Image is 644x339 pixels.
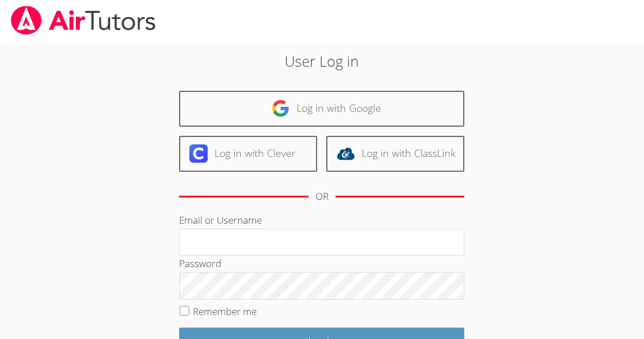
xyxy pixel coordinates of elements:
[148,50,496,72] h2: User Log in
[179,91,464,127] a: Log in with Google
[179,257,221,270] label: Password
[326,136,464,172] a: Log in with ClassLink
[189,144,208,163] img: clever-logo-6eab21bc6e7a338710f1a6ff85c0baf02591cd810cc4098c63d3a4b26e2feb20.svg
[315,188,329,205] div: OR
[272,99,290,118] img: google-logo-50288ca7cdecda66e5e0955fdab243c47b7ad437acaf1139b6f446037453330a.svg
[179,136,317,172] a: Log in with Clever
[10,6,157,35] img: airtutors_banner-c4298cdbf04f3fff15de1276eac7730deb9818008684d7c2e4769d2f7ddbe033.png
[179,213,262,227] label: Email or Username
[193,305,257,318] label: Remember me
[337,144,355,163] img: classlink-logo-d6bb404cc1216ec64c9a2012d9dc4662098be43eaf13dc465df04b49fa7ab582.svg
